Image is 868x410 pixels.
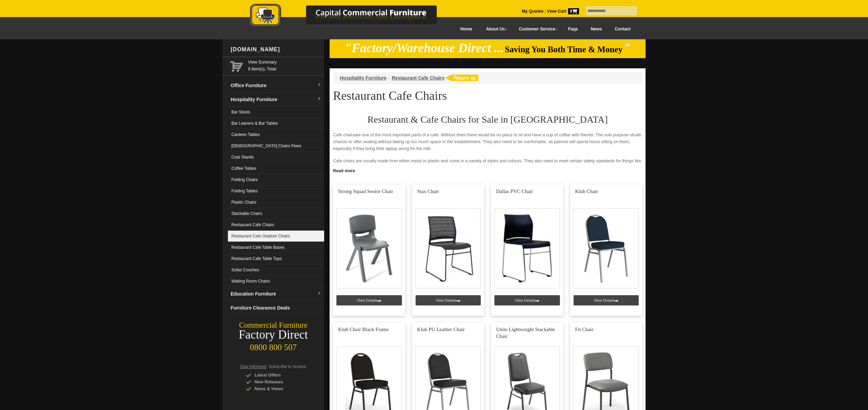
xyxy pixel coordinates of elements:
a: Faqs [562,22,584,37]
a: My Quotes [522,9,544,14]
em: "Factory/Warehouse Direct ... [345,41,504,55]
a: Education Furnituredropdown [228,287,324,301]
img: dropdown [317,97,321,101]
a: Contact [608,22,637,37]
p: Cafe chairs are usually made from either metal or plastic and come in a variety of styles and col... [333,158,642,178]
a: Capital Commercial Furniture Logo [231,3,470,30]
span: 9 [568,8,579,14]
img: dropdown [317,291,321,296]
p: are one of the most important parts of a cafe. Without them there would be no place to sit and ha... [333,132,642,152]
a: Plastic Chairs [228,197,324,208]
img: dropdown [317,83,321,87]
a: Office Furnituredropdown [228,79,324,93]
a: Folding Chairs [228,174,324,186]
a: Restaurant Cafe Table Tops [228,253,324,264]
span: Saving You Both Time & Money [505,45,623,54]
a: About Us [479,22,511,37]
a: Canteen Tables [228,129,324,140]
a: Hospitality Furniture [340,75,387,81]
a: News [584,22,608,37]
div: Commercial Furniture [222,320,324,330]
div: News & Views [246,385,311,392]
a: Click to read more [330,166,646,174]
em: Cafe chairs [333,133,355,137]
li: › [388,74,390,81]
a: View Cart9 [546,9,579,14]
a: Restaurant Cafe Chairs [228,219,324,231]
a: [DEMOGRAPHIC_DATA] Chairs Pews [228,140,324,152]
div: [DOMAIN_NAME] [228,39,324,60]
img: return to [445,74,478,81]
span: Subscribe to receive: [269,364,307,369]
h2: Restaurant & Cafe Chairs for Sale in [GEOGRAPHIC_DATA] [333,114,642,125]
div: Latest Offers [246,372,311,379]
a: Bar Stools [228,107,324,118]
a: Restaurant Cafe Table Bases [228,242,324,253]
a: Coffee Tables [228,163,324,174]
a: View Summary [248,59,321,66]
a: Restaurant Cafe Chairs [392,75,445,81]
span: Stay Informed [240,364,266,369]
a: Bar Leaners & Bar Tables [228,118,324,129]
a: Restaurant Cafe Outdoor Chairs [228,231,324,242]
a: Stackable Chairs [228,208,324,219]
em: " [624,41,631,55]
div: Factory Direct [222,330,324,340]
a: Folding Tables [228,186,324,197]
a: Furniture Clearance Deals [228,301,324,315]
em: cafe chairs [333,133,641,144]
a: Sofas Couches [228,264,324,276]
a: Customer Service [511,22,562,37]
div: New Releases [246,379,311,385]
div: 0800 800 507 [222,339,324,352]
a: Hospitality Furnituredropdown [228,93,324,107]
img: Capital Commercial Furniture Logo [231,3,470,28]
a: Waiting Room Chairs [228,276,324,287]
a: Coat Stands [228,152,324,163]
span: 9 item(s), Total: [248,59,321,71]
strong: View Cart [547,9,579,14]
h1: Restaurant Cafe Chairs [333,89,642,102]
